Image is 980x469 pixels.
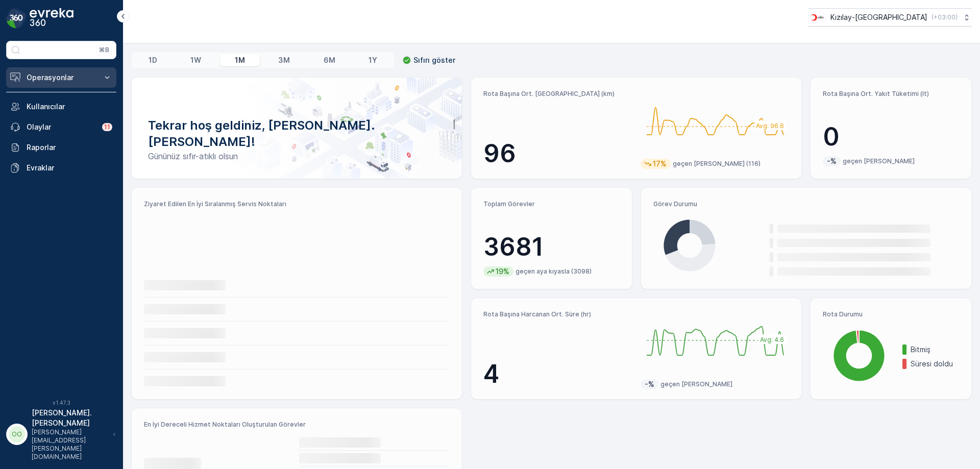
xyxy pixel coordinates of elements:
p: Gününüz sıfır-atıklı olsun [148,150,446,162]
p: 6M [324,55,335,65]
button: Operasyonlar [6,67,116,88]
p: Bitmiş [911,344,959,355]
a: Kullanıcılar [6,96,116,117]
p: 19% [495,266,510,277]
a: Olaylar11 [6,117,116,137]
p: 1W [190,55,201,65]
div: OO [9,426,25,442]
p: Kullanıcılar [27,102,112,112]
p: 3M [278,55,290,65]
button: OO[PERSON_NAME].[PERSON_NAME][PERSON_NAME][EMAIL_ADDRESS][PERSON_NAME][DOMAIN_NAME] [6,408,116,461]
img: logo [6,8,27,29]
p: ( +03:00 ) [932,13,958,21]
p: Rota Durumu [823,310,959,318]
p: 4 [483,359,632,389]
p: -% [826,156,838,166]
p: geçen [PERSON_NAME] [660,380,732,388]
p: 11 [104,123,110,131]
p: Rota Başına Ort. [GEOGRAPHIC_DATA] (km) [483,90,632,98]
p: 1Y [369,55,377,65]
p: ⌘B [99,46,109,54]
p: Kızılay-[GEOGRAPHIC_DATA] [830,12,927,22]
img: k%C4%B1z%C4%B1lay.png [808,12,826,23]
span: v 1.47.3 [6,400,116,406]
p: Evraklar [27,163,112,173]
p: 96 [483,138,632,169]
p: Toplam Görevler [483,200,620,208]
p: 3681 [483,232,620,262]
p: Operasyonlar [27,72,96,83]
a: Raporlar [6,137,116,158]
button: Kızılay-[GEOGRAPHIC_DATA](+03:00) [808,8,972,27]
p: Rota Başına Ort. Yakıt Tüketimi (lt) [823,90,959,98]
p: -% [644,379,655,389]
p: geçen [PERSON_NAME] (116) [673,160,761,168]
p: 17% [652,159,668,169]
p: Sıfırı göster [413,55,455,65]
p: En İyi Dereceli Hizmet Noktaları Oluşturulan Görevler [144,421,450,429]
p: Olaylar [27,122,96,132]
p: Süresi doldu [911,359,959,369]
p: Raporlar [27,142,112,153]
p: 1D [149,55,157,65]
p: Rota Başına Harcanan Ort. Süre (hr) [483,310,632,318]
p: Tekrar hoş geldiniz, [PERSON_NAME].[PERSON_NAME]! [148,117,446,150]
a: Evraklar [6,158,116,178]
p: Ziyaret Edilen En İyi Sıralanmış Servis Noktaları [144,200,450,208]
p: Görev Durumu [653,200,959,208]
p: geçen [PERSON_NAME] [843,157,915,165]
img: logo_dark-DEwI_e13.png [30,8,73,29]
p: geçen aya kıyasla (3098) [516,267,592,276]
p: [PERSON_NAME].[PERSON_NAME] [32,408,108,428]
p: 0 [823,121,959,152]
p: 1M [235,55,245,65]
p: [PERSON_NAME][EMAIL_ADDRESS][PERSON_NAME][DOMAIN_NAME] [32,428,108,461]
